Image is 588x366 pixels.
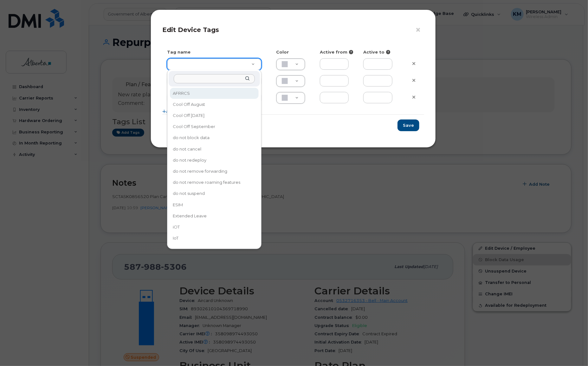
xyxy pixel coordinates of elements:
div: do not cancel [171,144,258,154]
div: do not block data [171,133,258,143]
div: Long Term Disability Leave [171,244,258,254]
div: iOT [171,222,258,232]
div: AFRRCS [171,88,258,98]
div: Cool Off [DATE] [171,111,258,120]
div: do not suspend [171,189,258,199]
div: Extended Leave [171,211,258,221]
div: do not redeploy [171,155,258,165]
div: Cool Off August [171,100,258,109]
div: do not remove roaming features [171,177,258,187]
div: ESIM [171,200,258,210]
div: IoT [171,233,258,243]
div: do not remove forwarding [171,166,258,176]
div: Cool Off September [171,122,258,132]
